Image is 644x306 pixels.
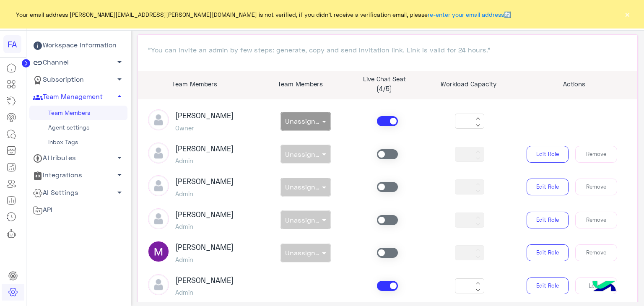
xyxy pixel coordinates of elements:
a: Attributes [29,150,127,167]
span: arrow_drop_down [114,170,125,180]
p: Workload Capacity [433,79,504,89]
p: Team Members [138,79,252,89]
button: Remove [575,179,617,195]
a: Inbox Tags [29,135,127,150]
h3: [PERSON_NAME] [175,111,234,120]
img: defaultAdmin.png [148,208,169,229]
span: Your email address [PERSON_NAME][EMAIL_ADDRESS][PERSON_NAME][DOMAIN_NAME] is not verified, if you... [16,10,511,19]
p: Team Members [264,79,336,89]
button: Remove [575,212,617,228]
img: defaultAdmin.png [148,274,169,295]
span: arrow_drop_up [114,91,125,101]
button: Edit Role [527,277,569,294]
button: Edit Role [527,244,569,261]
span: API [33,205,52,215]
h5: Admin [175,288,234,296]
a: Subscription [29,71,127,88]
div: FA [3,35,21,53]
span: arrow_drop_down [114,57,125,67]
a: Agent settings [29,120,127,135]
h3: [PERSON_NAME] [175,144,234,153]
a: Workspace Information [29,37,127,54]
h5: Admin [175,190,234,197]
button: Remove [575,146,617,163]
button: Edit Role [527,212,569,228]
p: (4/5) [348,84,420,93]
h3: [PERSON_NAME] [175,210,234,219]
span: arrow_drop_down [114,153,125,163]
p: Live Chat Seat [348,74,420,84]
img: ACg8ocLda9S1SCvSr9VZ3JuqfRZCF8keLUnoALKb60wZ1a7xKw44Jw=s96-c [148,241,169,262]
span: arrow_drop_down [114,187,125,197]
h3: [PERSON_NAME] [175,243,234,252]
h5: Owner [175,124,234,132]
button: × [623,10,631,18]
img: defaultAdmin.png [148,143,169,163]
a: Team Management [29,88,127,106]
a: AI Settings [29,184,127,201]
a: Channel [29,54,127,71]
a: Integrations [29,167,127,184]
button: Leave [575,277,617,294]
img: defaultAdmin.png [148,175,169,196]
h5: Admin [175,157,234,164]
img: hulul-logo.png [589,272,619,302]
p: Actions [517,79,631,89]
a: re-enter your email address [428,11,504,18]
h3: [PERSON_NAME] [175,177,234,186]
button: Edit Role [527,179,569,195]
h3: [PERSON_NAME] [175,276,234,285]
button: Remove [575,244,617,261]
a: Team Members [29,106,127,120]
p: "You can invite an admin by few steps: generate, copy and send Invitation link. Link is valid for... [148,45,628,55]
button: Edit Role [527,146,569,163]
h5: Admin [175,223,234,230]
span: arrow_drop_down [114,74,125,84]
img: defaultAdmin.png [148,109,169,130]
a: API [29,201,127,218]
h5: Admin [175,256,234,263]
